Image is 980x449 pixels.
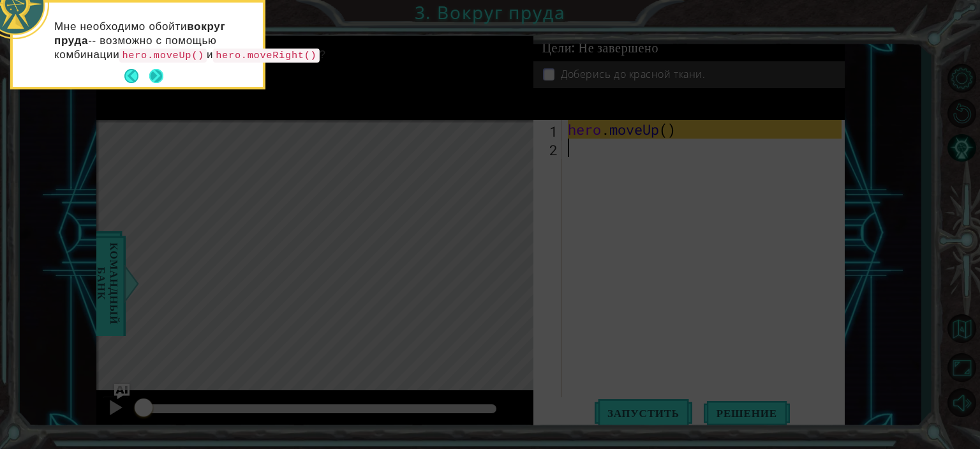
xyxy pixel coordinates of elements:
code: hero.moveRight() [213,49,319,63]
button: Back [124,69,149,83]
button: Next [149,69,163,83]
p: Мне необходимо обойти -- возможно с помощью комбинации и ? [54,20,254,63]
strong: вокруг пруда [54,20,225,47]
code: hero.moveUp() [119,49,207,63]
